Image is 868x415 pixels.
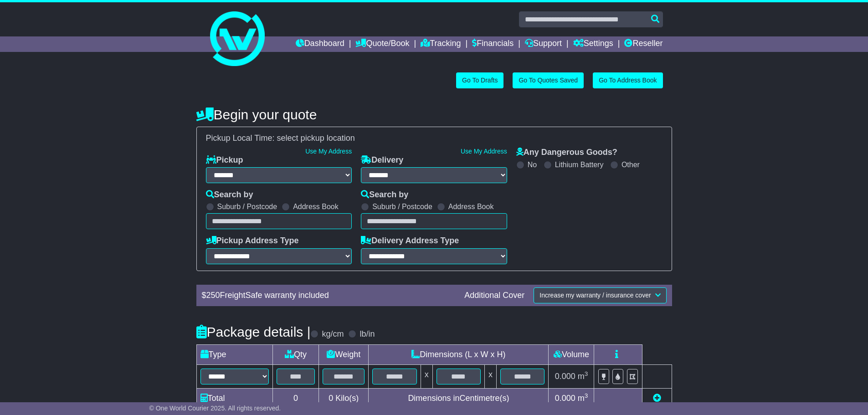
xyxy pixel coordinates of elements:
a: Add new item [653,394,661,403]
label: No [528,160,537,169]
a: Support [525,36,562,52]
span: © One World Courier 2025. All rights reserved. [149,405,281,412]
a: Reseller [624,36,663,52]
label: Any Dangerous Goods? [516,148,617,158]
label: Search by [361,190,408,200]
sup: 3 [585,392,588,399]
td: Weight [319,344,369,364]
label: Lithium Battery [555,160,604,169]
span: 0.000 [555,372,575,381]
a: Go To Quotes Saved [513,72,584,88]
label: Address Book [448,202,494,211]
div: $ FreightSafe warranty included [197,291,460,301]
span: m [578,372,588,381]
span: 250 [206,291,220,300]
span: select pickup location [277,133,355,143]
label: Pickup Address Type [206,236,299,246]
td: x [421,364,432,388]
a: Settings [573,36,613,52]
a: Quote/Book [355,36,409,52]
label: Delivery [361,155,403,165]
td: Kilo(s) [319,388,369,408]
a: Use My Address [305,148,352,155]
td: Dimensions in Centimetre(s) [369,388,549,408]
button: Increase my warranty / insurance cover [534,287,666,303]
label: Suburb / Postcode [217,202,277,211]
label: Delivery Address Type [361,236,459,246]
a: Dashboard [296,36,344,52]
label: Address Book [293,202,339,211]
td: x [485,364,497,388]
span: 0.000 [555,394,575,403]
span: 0 [329,394,333,403]
div: Additional Cover [460,291,529,301]
sup: 3 [585,370,588,377]
a: Tracking [421,36,461,52]
a: Go To Address Book [593,72,663,88]
td: Volume [549,344,594,364]
td: Type [196,344,272,364]
div: Pickup Local Time: [201,133,667,143]
label: Pickup [206,155,243,165]
td: Dimensions (L x W x H) [369,344,549,364]
a: Use My Address [461,148,507,155]
label: Other [621,160,640,169]
span: Increase my warranty / insurance cover [539,292,651,299]
td: Total [196,388,272,408]
a: Financials [472,36,514,52]
label: Search by [206,190,253,200]
h4: Package details | [196,324,311,339]
label: lb/in [360,329,375,339]
span: m [578,394,588,403]
td: 0 [272,388,319,408]
a: Go To Drafts [456,72,503,88]
h4: Begin your quote [196,107,672,122]
label: kg/cm [322,329,344,339]
label: Suburb / Postcode [372,202,432,211]
td: Qty [272,344,319,364]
